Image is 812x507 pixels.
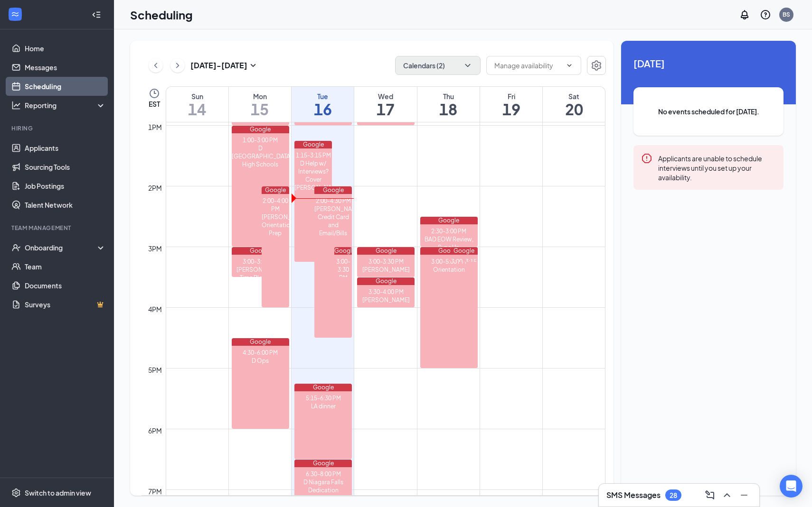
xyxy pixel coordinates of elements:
[420,247,478,255] div: Google
[25,195,106,214] a: Talent Network
[641,153,652,164] svg: Error
[25,257,106,276] a: Team
[587,56,606,75] button: Settings
[25,488,91,498] div: Switch to admin view
[146,304,164,314] div: 4pm
[11,224,104,232] div: Team Management
[480,101,542,117] h1: 19
[247,60,259,71] svg: SmallChevronDown
[652,106,765,117] span: No events scheduled for [DATE].
[294,470,352,478] div: 6:30-8:00 PM
[420,266,478,274] div: Orientation
[25,276,106,295] a: Documents
[149,99,160,109] span: EST
[702,488,718,503] button: ComposeMessage
[25,58,106,77] a: Messages
[11,124,104,132] div: Hiring
[721,489,733,501] svg: ChevronUp
[417,101,480,117] h1: 18
[760,9,771,20] svg: QuestionInfo
[395,56,481,75] button: Calendars (2)ChevronDown
[354,87,416,122] a: September 17, 2025
[262,197,289,213] div: 2:00-4:00 PM
[354,92,416,101] div: Wed
[232,266,289,282] div: [PERSON_NAME] Time Blocks In?
[417,87,480,122] a: September 18, 2025
[417,92,480,101] div: Thu
[170,58,185,73] button: ChevronRight
[294,402,352,410] div: LA dinner
[173,60,182,71] svg: ChevronRight
[146,183,164,193] div: 2pm
[232,357,289,365] div: D Ops
[25,176,106,195] a: Job Postings
[149,58,163,73] button: ChevronLeft
[294,151,332,159] div: 1:15-3:15 PM
[780,475,803,498] div: Open Intercom Messenger
[783,10,790,18] div: BS
[606,490,661,500] h3: SMS Messages
[480,92,542,101] div: Fri
[25,77,106,96] a: Scheduling
[704,489,716,501] svg: ComposeMessage
[566,62,573,69] svg: ChevronDown
[92,10,101,19] svg: Collapse
[354,101,416,117] h1: 17
[11,243,21,252] svg: UserCheck
[420,258,478,266] div: 3:00-5:00 PM
[25,101,106,110] div: Reporting
[357,288,415,296] div: 3:30-4:00 PM
[166,101,228,117] h1: 14
[543,101,605,117] h1: 20
[294,159,332,192] div: D Help w/ Interviews? Cover [PERSON_NAME]?
[292,92,354,101] div: Tue
[334,258,352,282] div: 3:00-3:30 PM
[494,60,562,71] input: Manage availability
[719,488,735,503] button: ChevronUp
[543,87,605,122] a: September 20, 2025
[166,87,228,122] a: September 14, 2025
[25,39,106,58] a: Home
[10,9,20,19] svg: WorkstreamLogo
[420,235,478,251] div: BAD EOW Review, Sync Up
[294,460,352,467] div: Google
[294,478,352,494] div: D Niagara Falls Dedication
[357,258,415,266] div: 3:00-3:30 PM
[463,61,472,70] svg: ChevronDown
[146,365,164,375] div: 5pm
[232,144,289,168] div: D [GEOGRAPHIC_DATA], High Schools
[420,227,478,235] div: 2:30-3:00 PM
[314,205,352,237] div: [PERSON_NAME]-Credit Card and Email/Bills
[151,60,161,71] svg: ChevronLeft
[334,247,352,255] div: Google
[357,247,415,255] div: Google
[232,349,289,357] div: 4:30-6:00 PM
[294,394,352,402] div: 5:15-6:30 PM
[591,60,602,71] svg: Settings
[146,486,164,497] div: 7pm
[738,489,750,501] svg: Minimize
[736,488,752,503] button: Minimize
[357,277,415,285] div: Google
[450,247,478,255] div: Google
[232,126,289,133] div: Google
[232,258,289,266] div: 3:00-3:30 PM
[190,60,247,71] h3: [DATE] - [DATE]
[11,488,21,498] svg: Settings
[232,338,289,346] div: Google
[262,186,289,194] div: Google
[292,87,354,122] a: September 16, 2025
[229,101,291,117] h1: 15
[232,136,289,144] div: 1:00-3:00 PM
[229,92,291,101] div: Mon
[420,217,478,224] div: Google
[130,7,193,23] h1: Scheduling
[292,101,354,117] h1: 16
[25,138,106,157] a: Applicants
[294,141,332,148] div: Google
[146,122,164,132] div: 1pm
[314,197,352,205] div: 2:00-4:30 PM
[25,157,106,176] a: Sourcing Tools
[232,247,289,255] div: Google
